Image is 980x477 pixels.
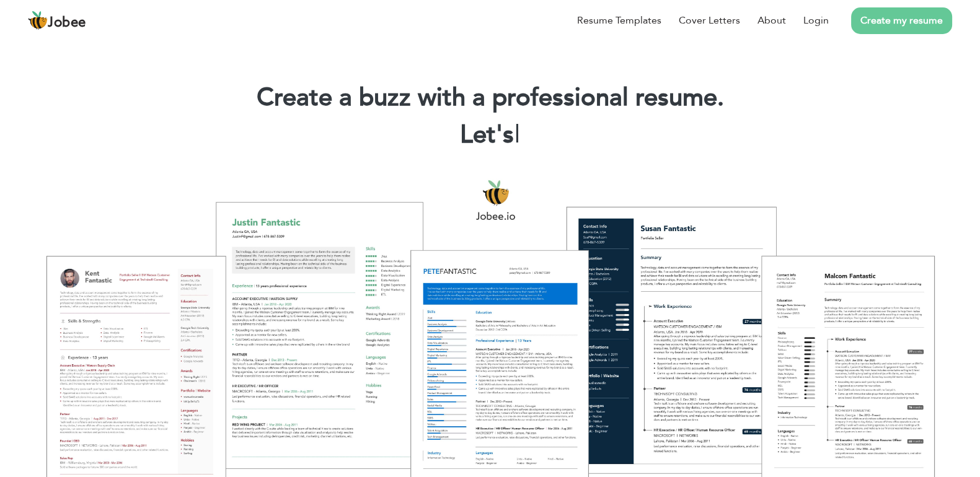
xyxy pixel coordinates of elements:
[48,16,86,30] span: Jobee
[679,13,740,28] a: Cover Letters
[19,119,961,151] h2: Let's
[28,11,86,30] a: Jobee
[577,13,661,28] a: Resume Templates
[803,13,829,28] a: Login
[757,13,786,28] a: About
[851,7,952,34] a: Create my resume
[28,11,48,30] img: jobee.io
[514,118,520,152] span: |
[19,82,961,114] h1: Create a buzz with a professional resume.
